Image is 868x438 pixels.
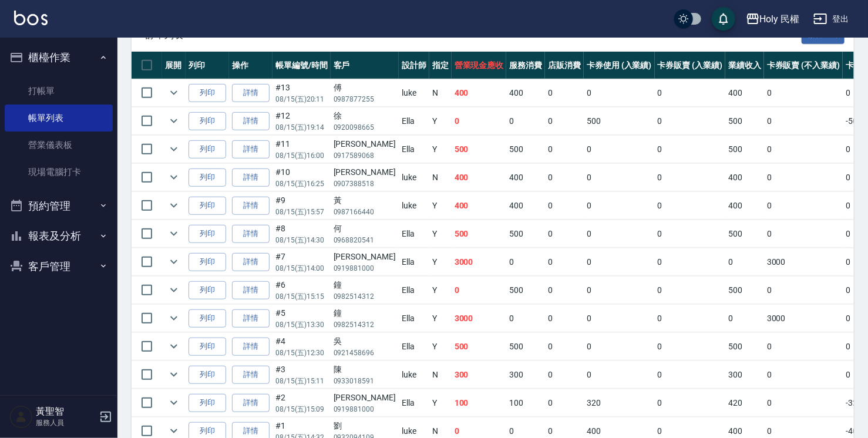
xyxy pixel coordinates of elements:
[334,307,396,319] div: 鐘
[334,122,396,133] p: 0920098665
[655,248,726,276] td: 0
[165,197,183,214] button: expand row
[802,29,845,40] a: 報表匯出
[764,52,843,79] th: 卡券販賣 (不入業績)
[452,136,507,163] td: 500
[725,333,764,360] td: 500
[429,220,452,248] td: Y
[275,291,328,302] p: 08/15 (五) 15:15
[725,52,764,79] th: 業績收入
[399,333,429,360] td: Ella
[655,389,726,417] td: 0
[545,361,584,389] td: 0
[165,169,183,186] button: expand row
[764,248,843,276] td: 3000
[334,166,396,178] div: [PERSON_NAME]
[399,164,429,191] td: luke
[429,277,452,304] td: Y
[452,277,507,304] td: 0
[189,84,226,102] button: 列印
[584,79,655,107] td: 0
[452,52,507,79] th: 營業現金應收
[229,52,272,79] th: 操作
[655,52,726,79] th: 卡券販賣 (入業績)
[584,164,655,191] td: 0
[506,277,545,304] td: 500
[399,136,429,163] td: Ella
[506,107,545,135] td: 0
[545,248,584,276] td: 0
[725,164,764,191] td: 400
[5,132,113,159] a: 營業儀表板
[186,52,229,79] th: 列印
[334,420,396,432] div: 劉
[5,105,113,132] a: 帳單列表
[165,366,183,383] button: expand row
[399,192,429,220] td: luke
[452,305,507,332] td: 3000
[725,79,764,107] td: 400
[275,319,328,330] p: 08/15 (五) 13:30
[584,389,655,417] td: 320
[655,164,726,191] td: 0
[232,112,270,130] a: 詳情
[272,361,331,389] td: #3
[272,220,331,248] td: #8
[506,136,545,163] td: 500
[331,52,399,79] th: 客戶
[725,136,764,163] td: 500
[232,140,270,159] a: 詳情
[272,277,331,304] td: #6
[232,169,270,187] a: 詳情
[545,389,584,417] td: 0
[189,281,226,299] button: 列印
[506,52,545,79] th: 服務消費
[334,138,396,150] div: [PERSON_NAME]
[452,164,507,191] td: 400
[232,338,270,356] a: 詳情
[545,277,584,304] td: 0
[764,333,843,360] td: 0
[655,333,726,360] td: 0
[189,140,226,159] button: 列印
[725,192,764,220] td: 400
[429,136,452,163] td: Y
[189,225,226,243] button: 列印
[429,164,452,191] td: N
[189,366,226,384] button: 列印
[272,79,331,107] td: #13
[5,191,113,221] button: 預約管理
[334,363,396,376] div: 陳
[764,136,843,163] td: 0
[506,164,545,191] td: 400
[334,376,396,386] p: 0933018591
[334,348,396,358] p: 0921458696
[165,84,183,102] button: expand row
[584,361,655,389] td: 0
[272,192,331,220] td: #9
[506,248,545,276] td: 0
[275,94,328,105] p: 08/15 (五) 20:11
[655,192,726,220] td: 0
[399,389,429,417] td: Ella
[36,406,96,417] h5: 黃聖智
[189,338,226,356] button: 列印
[452,107,507,135] td: 0
[429,52,452,79] th: 指定
[764,305,843,332] td: 3000
[764,277,843,304] td: 0
[655,277,726,304] td: 0
[334,207,396,217] p: 0987166440
[232,281,270,299] a: 詳情
[545,79,584,107] td: 0
[506,220,545,248] td: 500
[272,107,331,135] td: #12
[760,12,800,26] div: Holy 民權
[334,291,396,302] p: 0982514312
[165,338,183,355] button: expand row
[189,197,226,215] button: 列印
[189,309,226,328] button: 列印
[5,221,113,251] button: 報表及分析
[584,277,655,304] td: 0
[165,140,183,158] button: expand row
